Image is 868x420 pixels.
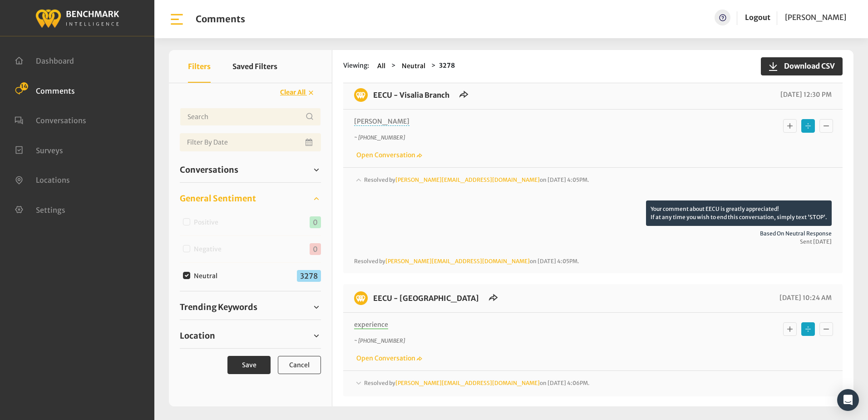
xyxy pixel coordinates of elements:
img: benchmark [354,88,368,102]
span: 14 [20,82,28,90]
div: Basic example [781,117,835,135]
a: [PERSON_NAME] [785,10,846,25]
button: Cancel [278,356,321,374]
span: Trending Keywords [180,301,257,313]
a: Surveys [15,145,63,154]
a: Location [180,329,321,343]
span: Conversations [36,116,86,125]
input: Username [180,108,321,126]
span: Settings [36,205,65,214]
a: Dashboard [15,55,74,65]
button: Clear All [274,85,321,100]
span: experience [354,320,388,329]
a: Conversations [180,163,321,177]
span: Resolved by on [DATE] 4:06PM. [364,380,590,386]
span: Location [180,330,215,342]
a: General Sentiment [180,192,321,205]
a: Open Conversation [354,354,422,362]
span: Clear All [280,88,306,96]
img: benchmark [35,7,119,29]
span: 0 [310,243,321,255]
span: Surveys [36,145,63,155]
span: 3278 [297,270,321,282]
a: Conversations [15,115,86,124]
i: ~ [PHONE_NUMBER] [354,337,405,344]
a: [PERSON_NAME][EMAIL_ADDRESS][DOMAIN_NAME] [395,176,540,183]
span: [DATE] 12:30 PM [778,90,832,99]
a: [PERSON_NAME][EMAIL_ADDRESS][DOMAIN_NAME] [385,258,530,265]
h1: Comments [196,14,245,25]
div: Resolved by[PERSON_NAME][EMAIL_ADDRESS][DOMAIN_NAME]on [DATE] 4:06PM. [354,378,832,389]
h6: EECU - Clinton Way [368,291,484,305]
span: General Sentiment [180,192,256,205]
span: [PERSON_NAME] [785,13,846,22]
a: EECU - [GEOGRAPHIC_DATA] [373,294,479,303]
p: Your comment about EECU is greatly appreciated! If at any time you wish to end this conversation,... [646,200,832,226]
strong: 3278 [439,61,455,70]
a: Trending Keywords [180,300,321,314]
button: Download CSV [761,57,843,75]
span: Comments [36,86,75,95]
button: Save [227,356,271,374]
span: Dashboard [36,56,74,65]
span: 0 [310,216,321,228]
a: Logout [745,10,770,25]
span: [DATE] 10:24 AM [777,294,832,302]
span: Conversations [180,164,238,176]
a: Open Conversation [354,151,422,159]
button: All [375,61,388,71]
img: bar [169,11,185,27]
button: Neutral [399,61,428,71]
span: Download CSV [779,60,835,71]
span: [PERSON_NAME] [354,117,409,126]
input: Neutral [183,272,190,279]
img: benchmark [354,291,368,305]
div: Resolved by[PERSON_NAME][EMAIL_ADDRESS][DOMAIN_NAME]on [DATE] 4:05PM. [354,175,832,200]
button: Saved Filters [232,50,277,83]
span: Viewing: [343,61,369,71]
i: ~ [PHONE_NUMBER] [354,134,405,141]
div: Basic example [781,320,835,338]
label: Negative [191,245,229,254]
label: Positive [191,218,226,227]
a: [PERSON_NAME][EMAIL_ADDRESS][DOMAIN_NAME] [395,380,540,386]
a: Logout [745,13,770,22]
a: Settings [15,205,65,214]
label: Neutral [191,271,225,281]
a: EECU - Visalia Branch [373,90,449,100]
span: Resolved by on [DATE] 4:05PM. [354,258,579,265]
button: Open Calendar [304,133,316,151]
a: Comments 14 [15,85,75,95]
h6: EECU - Visalia Branch [368,88,455,102]
span: Locations [36,175,70,185]
button: Filters [188,50,211,83]
span: Sent [DATE] [354,238,832,246]
input: Date range input field [180,133,321,151]
a: Locations [15,175,70,184]
span: Based on neutral response [354,230,832,238]
div: Open Intercom Messenger [837,389,859,411]
span: Resolved by on [DATE] 4:05PM. [364,176,589,183]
